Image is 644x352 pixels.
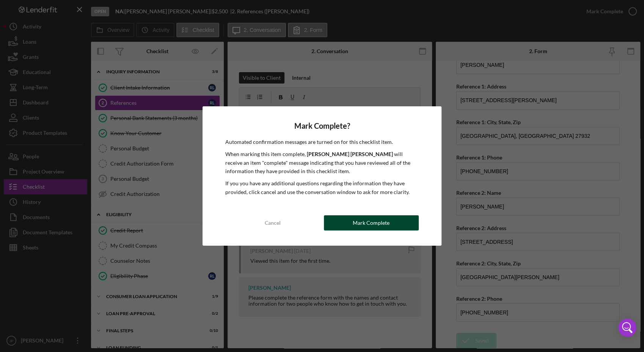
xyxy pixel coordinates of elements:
b: [PERSON_NAME] [PERSON_NAME] [307,151,393,157]
h4: Mark Complete? [225,122,418,130]
div: Open Intercom Messenger [618,319,636,337]
button: Cancel [225,215,320,230]
p: When marking this item complete, will receive an item "complete" message indicating that you have... [225,150,418,175]
p: Automated confirmation messages are turned on for this checklist item. [225,138,418,146]
div: Cancel [265,215,281,230]
button: Mark Complete [324,215,419,230]
div: Mark Complete [353,215,390,230]
p: If you you have any additional questions regarding the information they have provided, click canc... [225,179,418,196]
